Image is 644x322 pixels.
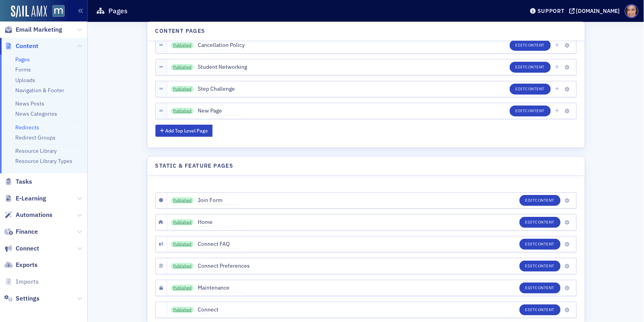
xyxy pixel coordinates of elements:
h4: Static & Feature Pages [155,162,234,170]
span: Content [525,86,545,91]
span: New Page [198,107,242,115]
a: Content [4,42,38,50]
a: Email Marketing [4,25,62,34]
span: Finance [16,227,38,236]
button: EditContent [520,283,561,293]
a: Settings [4,294,40,303]
span: Maintenance [198,284,242,292]
span: Content [525,64,545,70]
a: Published [171,197,194,204]
span: Content [535,263,555,268]
button: EditContent [510,84,551,95]
button: EditContent [520,304,561,315]
button: EditContent [510,62,551,73]
a: Published [171,42,194,48]
img: SailAMX [11,5,47,18]
span: Cancellation Policy [198,41,245,50]
button: EditContent [520,261,561,272]
a: Finance [4,227,38,236]
a: Navigation & Footer [15,87,64,94]
div: Support [538,7,565,14]
a: News Posts [15,100,44,107]
span: Content [525,108,545,113]
span: Connect FAQ [198,240,242,249]
span: Content [535,285,555,290]
span: Imports [16,277,39,286]
a: Resource Library [15,147,57,154]
span: Automations [16,211,52,219]
button: EditContent [510,40,551,51]
a: Resource Library Types [15,157,72,165]
span: Exports [16,261,38,269]
a: Automations [4,211,52,219]
a: Redirect Groups [15,134,56,141]
a: Published [171,241,194,247]
span: Settings [16,294,40,303]
span: Content [535,307,555,312]
span: Content [535,219,555,225]
span: Step Challenge [198,85,242,93]
span: E-Learning [16,194,46,203]
a: Pages [15,56,30,63]
a: Published [171,108,194,114]
span: Connect Preferences [198,262,250,270]
button: EditContent [520,239,561,250]
a: Tasks [4,177,32,186]
a: Published [171,64,194,70]
span: Email Marketing [16,25,62,34]
span: Join Form [198,196,242,205]
button: EditContent [520,195,561,206]
h1: Pages [108,6,128,16]
a: Redirects [15,124,39,131]
span: Content [535,241,555,247]
span: Content [535,197,555,203]
button: EditContent [510,106,551,116]
span: Home [198,218,242,227]
a: Uploads [15,77,35,84]
a: Exports [4,261,38,269]
a: Published [171,263,194,269]
span: Content [16,42,38,50]
a: Published [171,219,194,225]
span: Content [525,42,545,48]
a: View Homepage [47,5,65,18]
button: Add Top Level Page [155,125,213,137]
div: [DOMAIN_NAME] [576,7,620,14]
button: EditContent [520,217,561,228]
h4: Content Pages [155,27,206,36]
a: Imports [4,277,39,286]
a: Connect [4,244,39,253]
a: E-Learning [4,194,46,203]
span: Connect [16,244,39,253]
img: SailAMX [52,5,65,17]
a: Published [171,86,194,92]
span: Connect [198,306,242,314]
span: Profile [625,4,639,18]
span: Student Networking [198,63,247,72]
a: Published [171,285,194,291]
a: Forms [15,66,31,73]
span: Tasks [16,177,32,186]
button: [DOMAIN_NAME] [569,8,623,14]
a: Published [171,307,194,313]
a: News Categories [15,110,57,117]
